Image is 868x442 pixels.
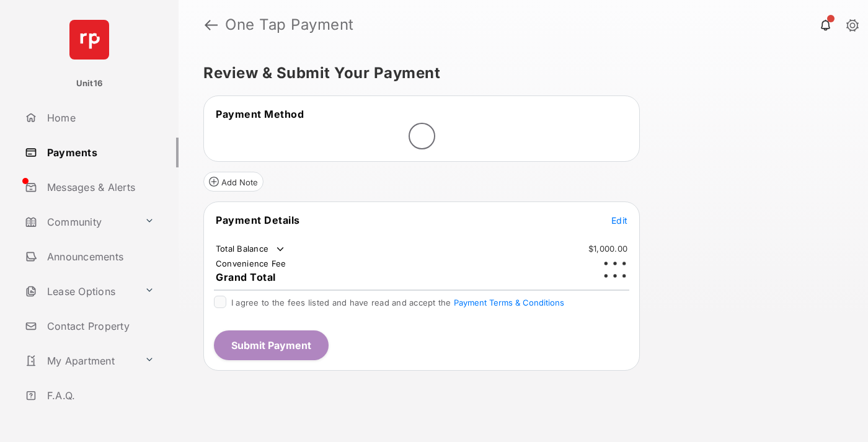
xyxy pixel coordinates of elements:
[203,172,263,192] button: Add Note
[588,243,628,254] td: $1,000.00
[231,298,564,307] span: I agree to the fees listed and have read and accept the
[20,242,179,272] a: Announcements
[20,138,179,167] a: Payments
[20,103,179,133] a: Home
[611,215,627,226] span: Edit
[20,207,139,237] a: Community
[203,66,833,81] h5: Review & Submit Your Payment
[20,311,179,341] a: Contact Property
[215,243,286,255] td: Total Balance
[20,346,139,376] a: My Apartment
[76,77,103,90] p: Unit16
[216,214,300,226] span: Payment Details
[454,298,564,307] button: I agree to the fees listed and have read and accept the
[214,330,329,360] button: Submit Payment
[69,20,109,60] img: svg+xml;base64,PHN2ZyB4bWxucz0iaHR0cDovL3d3dy53My5vcmcvMjAwMC9zdmciIHdpZHRoPSI2NCIgaGVpZ2h0PSI2NC...
[225,17,354,32] strong: One Tap Payment
[20,172,179,202] a: Messages & Alerts
[215,258,287,269] td: Convenience Fee
[20,381,179,410] a: F.A.Q.
[216,108,304,120] span: Payment Method
[216,271,276,283] span: Grand Total
[20,276,139,306] a: Lease Options
[611,214,627,226] button: Edit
